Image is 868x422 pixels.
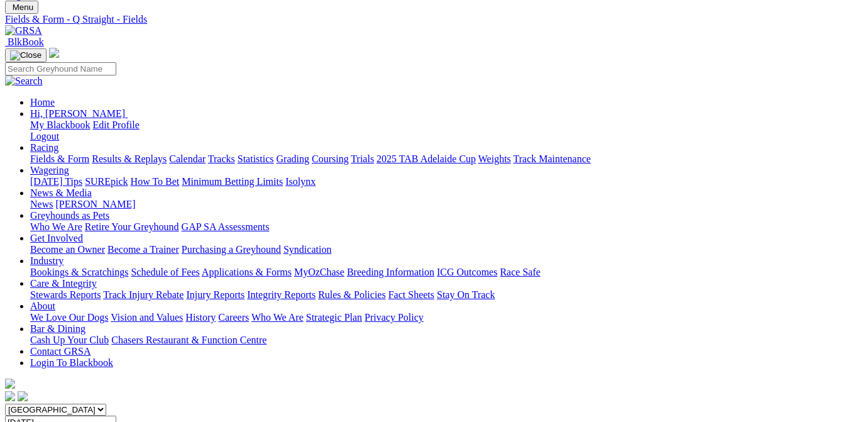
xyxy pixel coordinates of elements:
a: Who We Are [251,312,304,323]
a: Login To Blackbook [30,357,113,368]
a: Racing [30,142,58,153]
img: logo-grsa-white.png [5,379,15,389]
a: Wagering [30,165,69,175]
a: Stay On Track [437,289,495,300]
a: Become a Trainer [107,244,179,255]
a: Contact GRSA [30,346,91,357]
a: Fields & Form [30,153,89,164]
div: Care & Integrity [30,289,863,301]
a: Integrity Reports [247,289,316,300]
a: News [30,199,53,209]
div: Industry [30,267,863,278]
a: News & Media [30,187,92,198]
a: Hi, [PERSON_NAME] [30,108,128,119]
a: Chasers Restaurant & Function Centre [111,335,266,345]
a: Greyhounds as Pets [30,210,109,221]
button: Toggle navigation [5,48,47,62]
a: Strategic Plan [306,312,362,323]
img: GRSA [5,25,42,36]
a: Race Safe [500,267,540,277]
a: Purchasing a Greyhound [182,244,281,255]
div: Get Involved [30,244,863,255]
a: [DATE] Tips [30,176,82,187]
a: Edit Profile [93,119,140,130]
div: News & Media [30,199,863,210]
img: Search [5,75,43,87]
a: Stewards Reports [30,289,101,300]
a: Grading [277,153,309,164]
a: Become an Owner [30,244,105,255]
a: 2025 TAB Adelaide Cup [376,153,476,164]
a: Weights [478,153,511,164]
div: Hi, [PERSON_NAME] [30,119,863,142]
a: Results & Replays [92,153,167,164]
a: [PERSON_NAME] [55,199,135,209]
a: Logout [30,131,59,142]
div: About [30,312,863,323]
div: Greyhounds as Pets [30,221,863,233]
a: Track Maintenance [514,153,591,164]
a: Home [30,97,55,108]
a: Industry [30,255,63,266]
a: Track Injury Rebate [103,289,184,300]
a: Isolynx [285,176,316,187]
a: Care & Integrity [30,278,97,289]
a: How To Bet [131,176,180,187]
img: facebook.svg [5,391,15,401]
a: Bookings & Scratchings [30,267,128,277]
a: Injury Reports [186,289,244,300]
a: ICG Outcomes [437,267,497,277]
a: Vision and Values [111,312,183,323]
img: logo-grsa-white.png [49,48,59,58]
a: SUREpick [85,176,128,187]
input: Search [5,62,116,75]
a: Applications & Forms [202,267,292,277]
a: Bar & Dining [30,323,85,334]
img: twitter.svg [18,391,28,401]
a: GAP SA Assessments [182,221,270,232]
a: We Love Our Dogs [30,312,108,323]
a: About [30,301,55,311]
a: Statistics [238,153,274,164]
a: Syndication [283,244,331,255]
a: Retire Your Greyhound [85,221,179,232]
div: Wagering [30,176,863,187]
a: Cash Up Your Club [30,335,109,345]
a: BlkBook [5,36,44,47]
a: MyOzChase [294,267,344,277]
a: Fact Sheets [388,289,434,300]
a: Breeding Information [347,267,434,277]
a: My Blackbook [30,119,91,130]
a: Get Involved [30,233,83,243]
a: Careers [218,312,249,323]
img: Close [10,50,41,60]
div: Racing [30,153,863,165]
span: Menu [13,3,33,12]
a: Trials [351,153,374,164]
button: Toggle navigation [5,1,38,14]
span: BlkBook [8,36,44,47]
a: Tracks [208,153,235,164]
a: History [185,312,216,323]
a: Minimum Betting Limits [182,176,283,187]
a: Schedule of Fees [131,267,199,277]
a: Who We Are [30,221,82,232]
a: Rules & Policies [318,289,386,300]
span: Hi, [PERSON_NAME] [30,108,125,119]
div: Bar & Dining [30,335,863,346]
a: Fields & Form - Q Straight - Fields [5,14,863,25]
a: Coursing [312,153,349,164]
a: Calendar [169,153,206,164]
a: Privacy Policy [365,312,424,323]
